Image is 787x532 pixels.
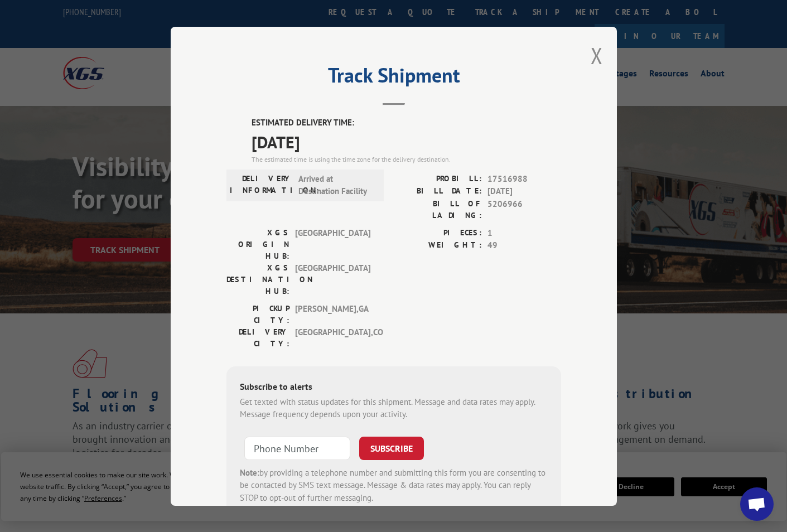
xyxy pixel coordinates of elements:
span: [GEOGRAPHIC_DATA] [295,226,370,262]
label: BILL OF LADING: [394,197,482,221]
span: [GEOGRAPHIC_DATA] [295,262,370,297]
label: DELIVERY CITY: [226,326,289,349]
div: Subscribe to alerts [240,379,548,395]
label: PIECES: [394,226,482,239]
h2: Track Shipment [226,67,561,89]
label: WEIGHT: [394,239,482,252]
div: by providing a telephone number and submitting this form you are consenting to be contacted by SM... [240,466,548,504]
span: 49 [487,239,561,252]
span: [DATE] [487,185,561,198]
span: [PERSON_NAME] , GA [295,302,370,326]
label: ESTIMATED DELIVERY TIME: [252,117,561,129]
div: The estimated time is using the time zone for the delivery destination. [252,154,561,164]
label: XGS ORIGIN HUB: [226,226,289,262]
span: 5206966 [487,197,561,221]
button: SUBSCRIBE [359,436,424,460]
span: [DATE] [252,129,561,154]
strong: Note: [240,467,259,477]
label: PICKUP CITY: [226,302,289,326]
label: XGS DESTINATION HUB: [226,262,289,297]
span: Arrived at Destination Facility [298,172,374,197]
label: PROBILL: [394,172,482,185]
span: 1 [487,226,561,239]
label: DELIVERY INFORMATION: [230,172,293,197]
label: BILL DATE: [394,185,482,198]
span: [GEOGRAPHIC_DATA] , CO [295,326,370,349]
button: Close modal [591,41,603,70]
div: Get texted with status updates for this shipment. Message and data rates may apply. Message frequ... [240,395,548,420]
span: 17516988 [487,172,561,185]
div: Open chat [740,487,774,521]
input: Phone Number [244,436,350,460]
